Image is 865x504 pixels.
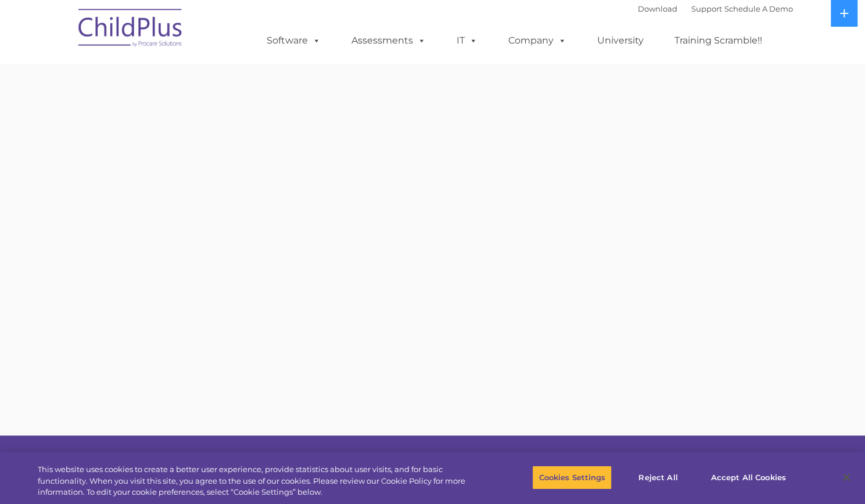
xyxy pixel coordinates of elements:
div: This website uses cookies to create a better user experience, provide statistics about user visit... [38,464,476,498]
a: Training Scramble!! [663,29,774,52]
a: IT [445,29,489,52]
img: ChildPlus by Procare Solutions [73,1,189,59]
a: Assessments [340,29,437,52]
button: Reject All [622,465,694,489]
a: University [586,29,655,52]
a: Support [691,4,722,13]
button: Close [834,465,859,490]
a: Download [638,4,677,13]
button: Cookies Settings [532,465,612,489]
a: Company [497,29,578,52]
a: Schedule A Demo [724,4,793,13]
a: Software [255,29,332,52]
font: | [638,4,793,13]
button: Accept All Cookies [704,465,792,489]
